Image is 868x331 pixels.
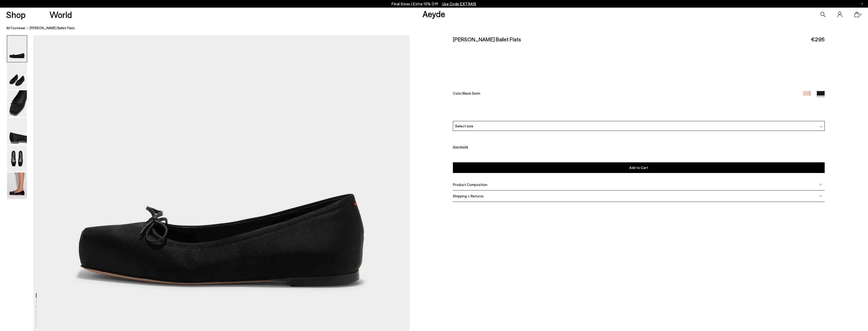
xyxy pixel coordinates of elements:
[453,194,484,198] span: Shipping + Returns
[7,172,27,199] img: Gabriella Satin Ballet Flats - Image 6
[7,63,27,90] img: Gabriella Satin Ballet Flats - Image 2
[811,35,825,43] span: €295
[30,25,75,31] span: [PERSON_NAME] Ballet Flats
[453,143,468,150] button: Size Guide
[7,118,27,144] img: Gabriella Satin Ballet Flats - Image 4
[463,91,480,95] span: Black Satin
[453,91,791,97] div: Color:
[859,13,862,16] span: 0
[422,8,445,19] a: Aeyde
[453,182,487,187] span: Product Composition
[442,2,476,6] span: Navigate to /collections/ss25-final-sizes
[7,90,27,117] img: Gabriella Satin Ballet Flats - Image 3
[6,21,868,35] nav: breadcrumb
[819,195,822,197] img: svg%3E
[455,123,473,129] span: Select size
[7,36,27,62] img: Gabriella Satin Ballet Flats - Image 1
[819,183,822,186] img: svg%3E
[49,10,72,19] a: World
[820,126,822,128] img: svg%3E
[6,10,26,19] a: Shop
[453,36,521,43] h2: [PERSON_NAME] Ballet Flats
[7,145,27,172] img: Gabriella Satin Ballet Flats - Image 5
[854,12,859,17] a: 0
[453,162,825,173] button: Add to Cart
[6,25,26,31] a: All Footwear
[629,165,648,170] span: Add to Cart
